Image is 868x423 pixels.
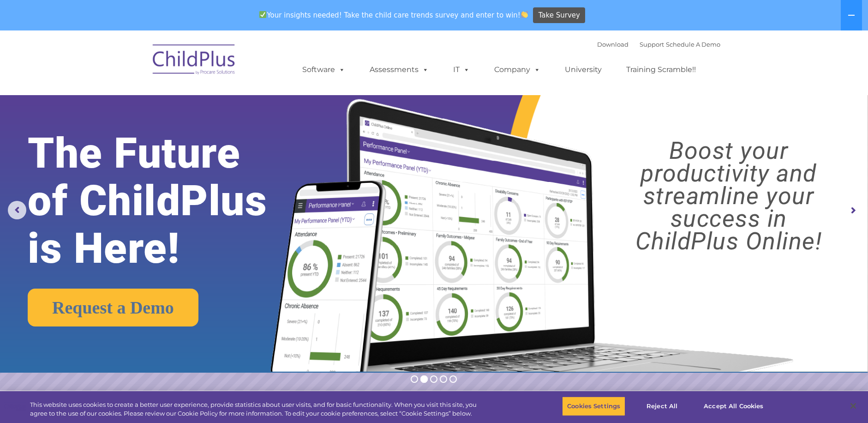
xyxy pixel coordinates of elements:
span: Phone number [128,99,168,106]
a: University [556,60,611,79]
a: Assessments [360,60,438,79]
a: Software [293,60,354,79]
rs-layer: The Future of ChildPlus is Here! [28,130,305,272]
a: IT [444,60,479,79]
img: ✅ [259,11,266,18]
span: Last name [128,61,156,68]
a: Training Scramble!! [617,60,705,79]
font: | [597,41,720,48]
span: Your insights needed! Take the child care trends survey and enter to win! [256,6,532,24]
span: Take Survey [539,7,580,24]
button: Reject All [633,397,691,416]
a: Support [640,41,664,48]
div: This website uses cookies to create a better user experience, provide statistics about user visit... [30,400,478,418]
a: Schedule A Demo [666,41,720,48]
rs-layer: Boost your productivity and streamline your success in ChildPlus Online! [600,139,857,253]
img: ChildPlus by Procare Solutions [148,38,240,84]
a: Request a Demo [28,289,198,326]
a: Company [485,60,550,79]
button: Cookies Settings [562,397,625,416]
img: 👏 [521,11,528,18]
button: Accept All Cookies [699,397,768,416]
button: Close [843,396,863,416]
a: Take Survey [533,7,585,24]
a: Download [597,41,629,48]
